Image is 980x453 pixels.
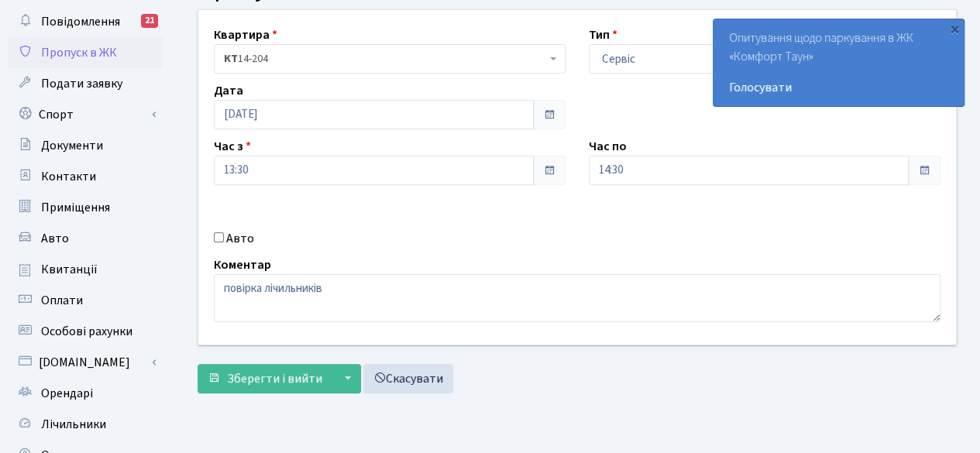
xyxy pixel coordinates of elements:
span: Контакти [41,168,96,185]
label: Коментар [214,256,271,274]
span: Документи [41,137,103,154]
label: Тип [589,26,617,44]
a: Голосувати [729,78,948,97]
a: Документи [8,130,163,161]
span: Приміщення [41,199,110,216]
span: Оплати [41,292,83,309]
span: Лічильники [41,416,106,433]
div: × [947,21,962,36]
a: Скасувати [363,364,453,393]
span: Пропуск в ЖК [41,44,117,61]
a: Контакти [8,161,163,192]
a: Повідомлення21 [8,6,163,37]
a: Квитанції [8,254,163,285]
div: 21 [141,14,158,28]
label: Авто [226,229,254,248]
a: Орендарі [8,378,163,409]
span: <b>КТ</b>&nbsp;&nbsp;&nbsp;&nbsp;14-204 [224,51,546,67]
a: Особові рахунки [8,316,163,347]
span: Подати заявку [41,75,122,92]
label: Час по [589,137,627,156]
div: Опитування щодо паркування в ЖК «Комфорт Таун» [714,19,964,106]
a: Подати заявку [8,68,163,99]
textarea: повірка лічильників [214,274,940,322]
label: Час з [214,137,251,156]
span: Повідомлення [41,13,120,30]
label: Квартира [214,26,277,44]
a: Авто [8,223,163,254]
span: Орендарі [41,385,93,402]
span: Зберегти і вийти [227,370,322,387]
a: Спорт [8,99,163,130]
button: Зберегти і вийти [198,364,332,393]
span: Особові рахунки [41,323,132,340]
span: Квитанції [41,261,98,278]
a: Лічильники [8,409,163,440]
span: <b>КТ</b>&nbsp;&nbsp;&nbsp;&nbsp;14-204 [214,44,566,74]
span: Авто [41,230,69,247]
a: [DOMAIN_NAME] [8,347,163,378]
b: КТ [224,51,238,67]
a: Приміщення [8,192,163,223]
a: Пропуск в ЖК [8,37,163,68]
label: Дата [214,81,243,100]
a: Оплати [8,285,163,316]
